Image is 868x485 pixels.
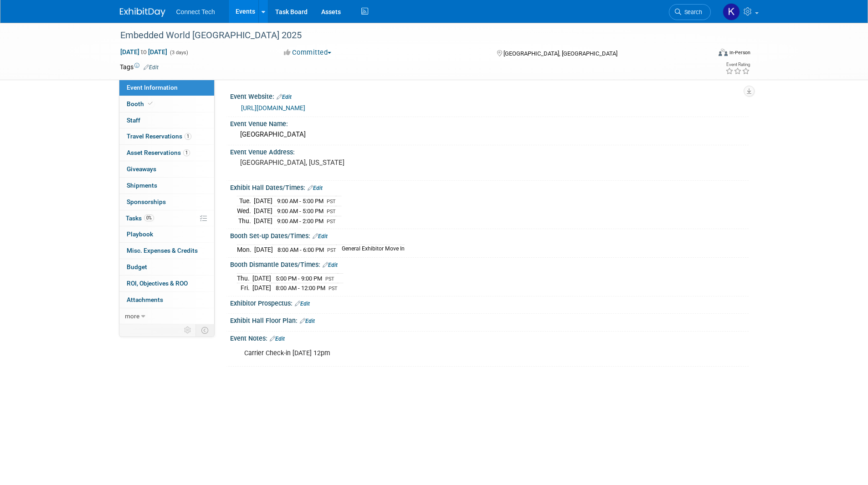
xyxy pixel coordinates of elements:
[119,178,214,194] a: Shipments
[669,4,711,20] a: Search
[313,233,328,240] a: Edit
[230,296,749,308] div: Exhibitor Prospectus:
[119,145,214,161] a: Asset Reservations1
[119,243,214,259] a: Misc. Expenses & Credits
[327,209,336,214] span: PST
[336,245,405,254] td: General Exhibitor Move In
[230,117,749,128] div: Event Venue Name:
[119,112,214,128] a: Staff
[119,128,214,144] a: Travel Reservations1
[127,182,157,189] span: Shipments
[119,276,214,291] a: ROI, Objectives & ROO
[120,8,165,17] img: ExhibitDay
[719,49,728,56] img: Format-Inperson.png
[119,96,214,112] a: Booth
[144,64,159,71] a: Edit
[254,196,272,206] td: [DATE]
[120,48,168,56] span: [DATE] [DATE]
[327,199,336,204] span: PST
[252,273,271,283] td: [DATE]
[276,275,322,282] span: 5:00 PM - 9:00 PM
[237,283,252,293] td: Fri.
[254,245,273,254] td: [DATE]
[230,332,749,343] div: Event Notes:
[119,194,214,210] a: Sponsorships
[237,206,254,216] td: Wed.
[119,210,214,226] a: Tasks0%
[119,80,214,96] a: Event Information
[169,50,188,56] span: (3 days)
[277,208,324,214] span: 9:00 AM - 5:00 PM
[237,128,742,142] div: [GEOGRAPHIC_DATA]
[281,48,335,57] button: Committed
[127,198,166,205] span: Sponsorships
[230,258,749,270] div: Booth Dismantle Dates/Times:
[127,165,156,173] span: Giveaways
[119,308,214,324] a: more
[127,133,191,140] span: Travel Reservations
[183,149,190,156] span: 1
[119,292,214,308] a: Attachments
[277,198,324,204] span: 9:00 AM - 5:00 PM
[127,263,147,271] span: Budget
[254,206,272,216] td: [DATE]
[237,216,254,225] td: Thu.
[295,301,310,307] a: Edit
[127,247,198,254] span: Misc. Expenses & Credits
[120,62,159,71] td: Tags
[144,214,154,221] span: 0%
[230,314,749,326] div: Exhibit Hall Floor Plan:
[125,312,139,320] span: more
[300,318,315,324] a: Edit
[230,90,749,102] div: Event Website:
[176,8,215,15] span: Connect Tech
[241,104,305,112] a: [URL][DOMAIN_NAME]
[252,283,271,293] td: [DATE]
[127,117,140,124] span: Staff
[254,216,272,225] td: [DATE]
[119,161,214,177] a: Giveaways
[329,286,338,291] span: PST
[148,101,153,106] i: Booth reservation complete
[119,226,214,242] a: Playbook
[195,324,214,336] td: Toggle Event Tabs
[277,94,292,100] a: Edit
[276,285,325,291] span: 8:00 AM - 12:00 PM
[117,27,697,44] div: Embedded World [GEOGRAPHIC_DATA] 2025
[127,84,178,91] span: Event Information
[657,47,751,61] div: Event Format
[238,344,648,362] div: Carrier Check-in [DATE] 12pm
[240,158,436,167] pre: [GEOGRAPHIC_DATA], [US_STATE]
[681,9,702,15] span: Search
[180,324,196,336] td: Personalize Event Tab Strip
[230,229,749,241] div: Booth Set-up Dates/Times:
[237,273,252,283] td: Thu.
[139,48,148,56] span: to
[230,181,749,193] div: Exhibit Hall Dates/Times:
[127,149,190,156] span: Asset Reservations
[308,185,323,191] a: Edit
[723,3,740,20] img: Kara Price
[237,245,254,254] td: Mon.
[325,276,334,282] span: PST
[119,259,214,275] a: Budget
[126,214,154,222] span: Tasks
[503,50,617,57] span: [GEOGRAPHIC_DATA], [GEOGRAPHIC_DATA]
[185,133,191,140] span: 1
[127,296,163,303] span: Attachments
[277,218,324,225] span: 9:00 AM - 2:00 PM
[270,336,285,342] a: Edit
[127,230,153,238] span: Playbook
[729,49,750,56] div: In-Person
[327,247,336,253] span: PST
[127,100,154,107] span: Booth
[237,196,254,206] td: Tue.
[327,219,336,225] span: PST
[323,262,338,268] a: Edit
[725,62,750,67] div: Event Rating
[230,145,749,157] div: Event Venue Address:
[277,246,324,253] span: 8:00 AM - 6:00 PM
[127,280,188,287] span: ROI, Objectives & ROO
